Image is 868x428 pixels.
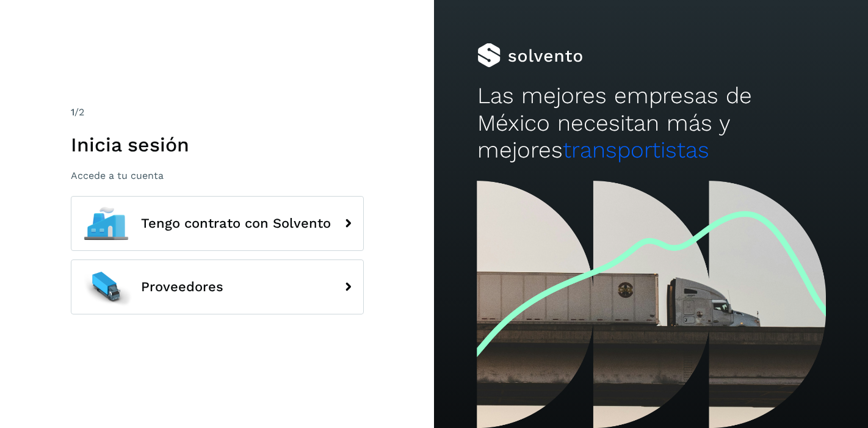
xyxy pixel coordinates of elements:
[71,170,364,181] p: Accede a tu cuenta
[141,216,331,231] span: Tengo contrato con Solvento
[477,82,825,164] h2: Las mejores empresas de México necesitan más y mejores
[563,137,709,163] span: transportistas
[71,105,364,120] div: /2
[71,106,74,118] span: 1
[141,280,223,294] span: Proveedores
[71,196,364,251] button: Tengo contrato con Solvento
[71,133,364,156] h1: Inicia sesión
[71,259,364,314] button: Proveedores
